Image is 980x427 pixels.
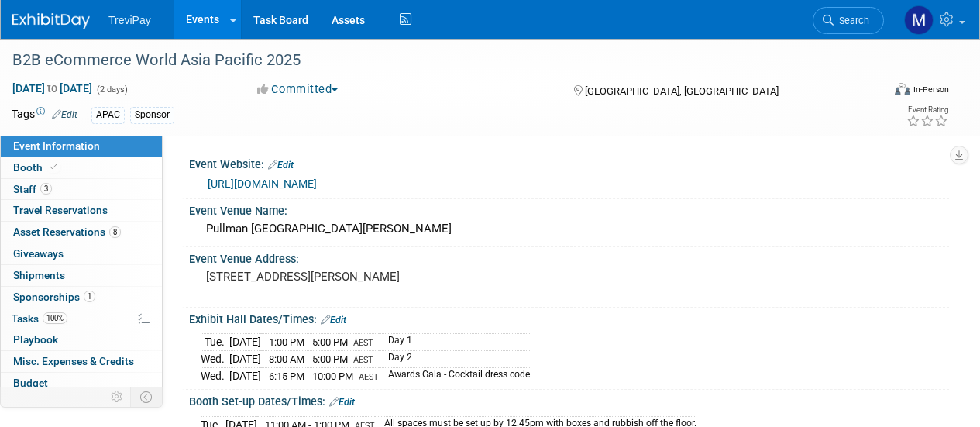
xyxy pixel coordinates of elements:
div: Event Format [812,81,949,104]
span: to [45,82,60,95]
span: AEST [353,338,373,348]
i: Booth reservation complete [50,163,57,171]
img: Format-Inperson.png [895,83,910,95]
span: 6:15 PM - 10:00 PM [269,370,353,382]
span: 3 [40,183,52,195]
td: Wed. [201,351,229,368]
a: Giveaways [1,243,162,264]
div: B2B eCommerce World Asia Pacific 2025 [7,46,869,74]
span: (2 days) [95,84,128,95]
td: Tue. [201,334,229,351]
a: Tasks100% [1,308,162,329]
td: Wed. [201,367,229,384]
a: Search [813,7,884,34]
a: Event Information [1,136,162,157]
a: Misc. Expenses & Credits [1,351,162,372]
div: Event Venue Address: [189,247,949,267]
a: Staff3 [1,179,162,200]
a: Edit [321,315,346,325]
span: Shipments [13,269,65,281]
a: Edit [329,397,355,408]
span: [DATE] [DATE] [12,81,93,95]
td: Personalize Event Tab Strip [104,387,131,407]
span: TreviPay [108,14,151,26]
span: Budget [13,377,48,389]
span: 1 [84,291,95,302]
a: Edit [52,109,77,120]
td: Day 2 [379,351,530,368]
div: Exhibit Hall Dates/Times: [189,308,949,328]
span: Booth [13,161,60,174]
td: Tags [12,106,77,124]
div: Booth Set-up Dates/Times: [189,390,949,410]
span: Playbook [13,333,58,346]
span: Staff [13,183,52,195]
pre: [STREET_ADDRESS][PERSON_NAME] [206,270,489,284]
img: ExhibitDay [12,13,90,29]
td: Toggle Event Tabs [131,387,163,407]
span: 8:00 AM - 5:00 PM [269,353,348,365]
div: Event Website: [189,153,949,173]
span: 100% [43,312,67,324]
span: AEST [353,355,373,365]
a: Sponsorships1 [1,287,162,308]
td: [DATE] [229,367,261,384]
span: 8 [109,226,121,238]
span: Asset Reservations [13,226,121,238]
div: Event Rating [906,106,948,114]
span: Travel Reservations [13,204,108,216]
span: Tasks [12,312,67,325]
div: APAC [91,107,125,123]
span: Event Information [13,139,100,152]
div: Pullman [GEOGRAPHIC_DATA][PERSON_NAME] [201,217,937,241]
span: Misc. Expenses & Credits [13,355,134,367]
a: Budget [1,373,162,394]
span: [GEOGRAPHIC_DATA], [GEOGRAPHIC_DATA] [585,85,779,97]
a: Shipments [1,265,162,286]
a: Booth [1,157,162,178]
span: AEST [359,372,379,382]
div: In-Person [913,84,949,95]
a: [URL][DOMAIN_NAME] [208,177,317,190]
td: Awards Gala - Cocktail dress code [379,367,530,384]
div: Event Venue Name: [189,199,949,219]
span: Sponsorships [13,291,95,303]
a: Playbook [1,329,162,350]
a: Edit [268,160,294,170]
span: Search [834,15,869,26]
td: [DATE] [229,334,261,351]
button: Committed [252,81,344,98]
td: [DATE] [229,351,261,368]
span: Giveaways [13,247,64,260]
a: Travel Reservations [1,200,162,221]
a: Asset Reservations8 [1,222,162,243]
td: Day 1 [379,334,530,351]
span: 1:00 PM - 5:00 PM [269,336,348,348]
img: Maiia Khasina [904,5,934,35]
div: Sponsor [130,107,174,123]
